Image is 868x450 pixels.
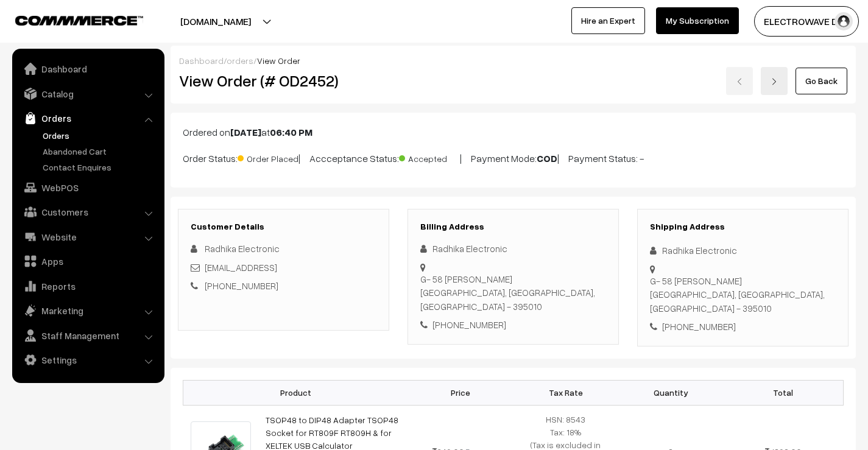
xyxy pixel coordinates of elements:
span: Accepted [399,149,460,165]
a: Dashboard [179,55,224,66]
a: Settings [15,349,160,371]
a: [EMAIL_ADDRESS] [205,262,277,273]
b: 06:40 PM [270,126,312,138]
div: [PHONE_NUMBER] [650,320,836,334]
a: Staff Management [15,325,160,346]
th: Product [183,380,409,405]
a: Marketing [15,300,160,322]
button: ELECTROWAVE DE… [754,6,859,37]
img: right-arrow.png [771,78,778,85]
a: orders [227,55,253,66]
a: Dashboard [15,58,160,80]
div: / / [179,54,847,67]
div: Radhika Electronic [420,242,606,256]
img: user [834,12,853,30]
a: WebPOS [15,177,160,199]
h3: Shipping Address [650,222,836,232]
a: Contact Enquires [40,161,160,174]
a: Hire an Expert [571,7,645,34]
a: Orders [15,107,160,129]
span: View Order [257,55,300,66]
th: Tax Rate [513,380,618,405]
a: Abandoned Cart [40,145,160,158]
p: Ordered on at [183,125,844,139]
a: Customers [15,201,160,223]
span: Order Placed [238,149,298,165]
a: Reports [15,275,160,297]
div: G- 58 [PERSON_NAME] [GEOGRAPHIC_DATA], [GEOGRAPHIC_DATA], [GEOGRAPHIC_DATA] - 395010 [420,272,606,314]
h3: Customer Details [191,222,376,232]
th: Quantity [618,380,723,405]
div: Radhika Electronic [650,244,836,258]
span: Radhika Electronic [205,243,280,254]
th: Price [408,380,513,405]
a: Apps [15,250,160,272]
h3: Billing Address [420,222,606,232]
b: COD [537,152,557,164]
a: Go Back [796,68,847,94]
a: My Subscription [656,7,739,34]
h2: View Order (# OD2452) [179,71,390,90]
a: COMMMERCE [15,12,122,27]
a: [PHONE_NUMBER] [205,280,278,291]
div: [PHONE_NUMBER] [420,318,606,332]
button: [DOMAIN_NAME] [138,6,294,37]
p: Order Status: | Accceptance Status: | Payment Mode: | Payment Status: - [183,149,844,166]
img: COMMMERCE [15,16,143,25]
th: Total [723,380,843,405]
a: Orders [40,129,160,142]
a: Website [15,226,160,248]
div: G- 58 [PERSON_NAME] [GEOGRAPHIC_DATA], [GEOGRAPHIC_DATA], [GEOGRAPHIC_DATA] - 395010 [650,274,836,315]
b: [DATE] [230,126,261,138]
a: Catalog [15,83,160,105]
